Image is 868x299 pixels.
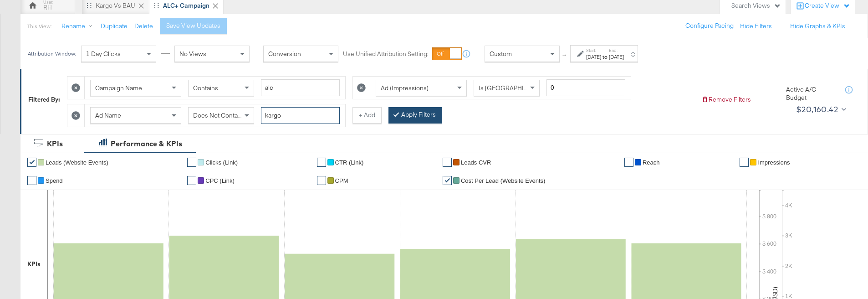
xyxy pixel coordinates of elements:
[643,159,660,166] span: Reach
[27,51,77,57] div: Attribution Window:
[261,107,340,124] input: Enter a search term
[609,47,624,53] label: End:
[731,1,781,10] div: Search Views
[27,260,41,268] div: KPIs
[47,139,63,149] div: KPIs
[388,107,442,124] button: Apply Filters
[740,22,772,31] button: Hide Filters
[805,1,850,10] div: Create View
[154,3,159,8] div: Drag to reorder tab
[443,158,452,167] a: ✔
[111,139,182,149] div: Performance & KPIs
[796,103,838,116] div: $20,160.42
[205,159,238,166] span: Clicks (Link)
[490,50,512,58] span: Custom
[317,176,326,185] a: ✔
[187,176,196,185] a: ✔
[479,84,548,92] span: Is [GEOGRAPHIC_DATA]
[179,50,206,58] span: No Views
[87,3,92,8] div: Drag to reorder tab
[546,79,625,96] input: Enter a number
[624,158,633,167] a: ✔
[335,177,348,184] span: CPM
[381,84,429,92] span: Ad (Impressions)
[601,53,609,60] strong: to
[193,84,218,92] span: Contains
[28,95,60,104] div: Filtered By:
[43,3,52,12] div: RH
[205,177,235,184] span: CPC (Link)
[701,95,751,104] button: Remove Filters
[786,85,836,102] div: Active A/C Budget
[609,53,624,61] div: [DATE]
[261,79,340,96] input: Enter a search term
[86,50,121,58] span: 1 Day Clicks
[586,53,601,61] div: [DATE]
[95,111,121,119] span: Ad Name
[95,84,142,92] span: Campaign Name
[758,159,790,166] span: Impressions
[740,158,749,167] a: ✔
[27,158,36,167] a: ✔
[792,102,848,117] button: $20,160.42
[443,176,452,185] a: ✔
[96,1,135,10] div: Kargo vs BAU
[461,159,491,166] span: Leads CVR
[790,22,845,31] button: Hide Graphs & KPIs
[55,18,102,35] button: Rename
[352,107,382,124] button: + Add
[268,50,301,58] span: Conversion
[461,177,545,184] span: Cost Per Lead (Website Events)
[27,176,36,185] a: ✔
[163,1,209,10] div: ALC+ Campaign
[343,50,429,58] label: Use Unified Attribution Setting:
[586,47,601,53] label: Start:
[46,177,63,184] span: Spend
[317,158,326,167] a: ✔
[101,22,128,31] button: Duplicate
[335,159,364,166] span: CTR (Link)
[187,158,196,167] a: ✔
[46,159,108,166] span: Leads (Website Events)
[193,111,243,119] span: Does Not Contain
[134,22,153,31] button: Delete
[561,54,569,57] span: ↑
[679,18,740,34] button: Configure Pacing
[27,23,51,30] div: This View:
